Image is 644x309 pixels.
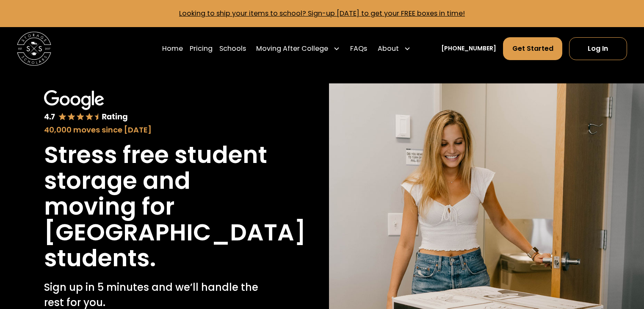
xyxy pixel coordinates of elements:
h1: [GEOGRAPHIC_DATA] [44,220,306,246]
a: Pricing [190,37,213,61]
h1: Stress free student storage and moving for [44,142,271,220]
a: Log In [569,37,627,60]
a: FAQs [350,37,367,61]
div: About [378,44,399,54]
a: [PHONE_NUMBER] [441,44,496,53]
a: Get Started [503,37,562,60]
img: Storage Scholars main logo [17,32,51,66]
h1: students. [44,246,156,271]
div: Moving After College [256,44,328,54]
a: Schools [219,37,246,61]
a: Home [162,37,183,61]
img: Google 4.7 star rating [44,90,127,122]
div: About [374,37,414,61]
div: 40,000 moves since [DATE] [44,124,271,135]
div: Moving After College [253,37,343,61]
a: Looking to ship your items to school? Sign-up [DATE] to get your FREE boxes in time! [179,8,465,18]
